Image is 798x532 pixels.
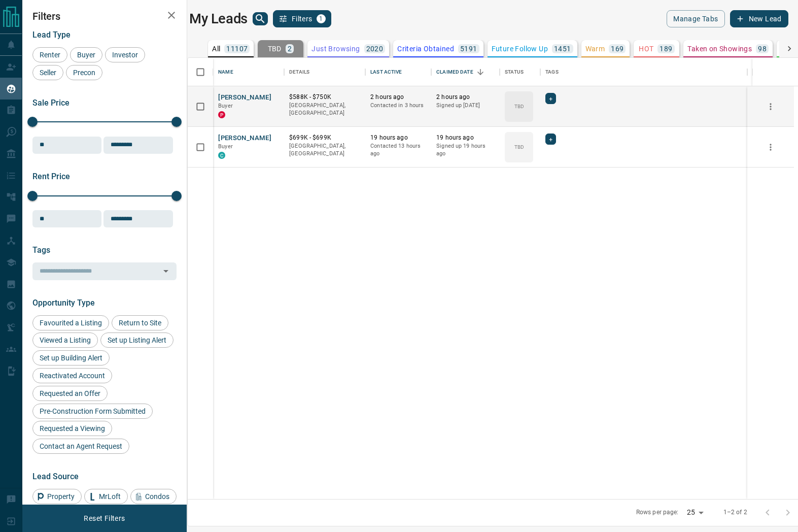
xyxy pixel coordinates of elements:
p: 189 [660,45,672,52]
p: 1–2 of 2 [723,508,747,517]
span: Investor [109,51,142,59]
div: Status [505,58,524,86]
div: Set up Building Alert [32,350,110,365]
h2: Filters [32,10,177,22]
div: Last Active [365,58,431,86]
p: 11107 [226,45,248,52]
div: Details [289,58,309,86]
span: Set up Listing Alert [104,336,170,344]
div: Seller [32,65,63,80]
span: Buyer [218,103,233,109]
p: $588K - $750K [289,93,360,102]
span: Seller [36,69,60,77]
span: 1 [318,15,325,22]
div: MrLoft [84,489,128,504]
div: Requested a Viewing [32,421,112,436]
div: property.ca [218,111,225,118]
div: Claimed Date [436,58,473,86]
div: Tags [545,58,559,86]
p: 2 hours ago [370,93,426,102]
span: Viewed a Listing [36,336,94,344]
p: Signed up [DATE] [436,102,495,110]
div: Contact an Agent Request [32,439,129,454]
span: Requested a Viewing [36,424,109,433]
span: Pre-Construction Form Submitted [36,407,149,415]
p: 19 hours ago [436,134,495,142]
div: Condos [130,489,177,504]
span: Lead Type [32,30,71,40]
p: Contacted 13 hours ago [370,142,426,158]
p: [GEOGRAPHIC_DATA], [GEOGRAPHIC_DATA] [289,142,360,158]
p: 2 [288,45,292,52]
p: 1451 [554,45,571,52]
p: 2 hours ago [436,93,495,102]
span: MrLoft [95,492,124,501]
p: Warm [585,45,605,52]
div: Details [284,58,365,86]
span: Buyer [74,51,99,59]
button: more [763,99,778,114]
div: Property [32,489,82,504]
div: Set up Listing Alert [100,332,174,348]
p: HOT [639,45,653,52]
span: Property [44,492,78,501]
span: Precon [70,69,99,77]
span: Sale Price [32,98,70,108]
button: [PERSON_NAME] [218,93,271,103]
p: 19 hours ago [370,134,426,142]
div: Pre-Construction Form Submitted [32,404,153,419]
button: Filters1 [273,10,331,27]
div: Tags [540,58,747,86]
p: Signed up 19 hours ago [436,142,495,158]
span: Lead Source [32,472,79,481]
span: Tags [32,245,50,255]
span: Renter [36,51,64,59]
button: Sort [473,65,488,79]
button: Reset Filters [77,510,131,527]
div: Last Active [370,58,402,86]
p: All [212,45,220,52]
span: Buyer [218,143,233,150]
p: TBD [514,143,524,151]
p: TBD [514,103,524,110]
div: Reactivated Account [32,368,112,383]
div: Requested an Offer [32,386,108,401]
span: Rent Price [32,172,70,181]
p: Taken on Showings [687,45,752,52]
span: + [549,93,552,104]
button: search button [253,12,268,25]
p: $699K - $699K [289,134,360,142]
p: 2020 [366,45,384,52]
p: Criteria Obtained [397,45,454,52]
button: New Lead [730,10,788,27]
p: 169 [611,45,623,52]
p: Contacted in 3 hours [370,102,426,110]
div: Viewed a Listing [32,332,98,348]
div: Buyer [70,47,102,62]
div: Name [213,58,284,86]
div: Status [500,58,540,86]
p: Future Follow Up [492,45,548,52]
div: Claimed Date [431,58,500,86]
span: Condos [142,492,173,501]
button: more [763,140,778,155]
div: 25 [683,505,707,520]
div: Favourited a Listing [32,315,109,330]
p: [GEOGRAPHIC_DATA], [GEOGRAPHIC_DATA] [289,102,360,117]
div: Name [218,58,233,86]
p: Just Browsing [311,45,360,52]
span: Reactivated Account [36,372,109,380]
span: Set up Building Alert [36,354,106,362]
span: Return to Site [115,319,165,327]
p: Rows per page: [636,508,679,517]
h1: My Leads [189,11,248,27]
button: Open [159,264,173,278]
span: + [549,134,552,144]
div: Renter [32,47,67,62]
div: + [545,134,556,145]
span: Contact an Agent Request [36,442,126,450]
button: Manage Tabs [667,10,724,27]
p: 5191 [460,45,477,52]
span: Requested an Offer [36,389,104,397]
button: [PERSON_NAME] [218,134,271,143]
